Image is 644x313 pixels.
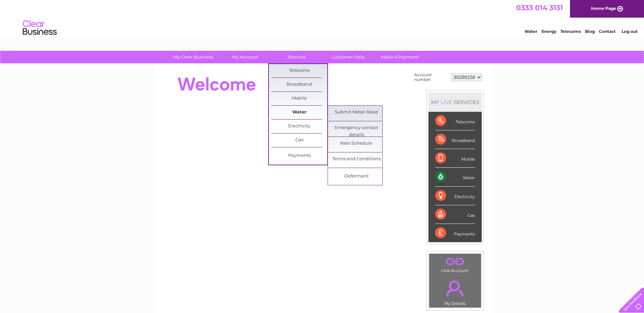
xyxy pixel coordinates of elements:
td: Account number [412,71,449,84]
a: Make A Payment [372,51,428,63]
a: . [431,276,479,300]
div: Payments [435,224,475,242]
a: Blog [585,29,595,34]
a: Deferment [328,170,384,183]
a: 0333 014 3131 [516,3,563,12]
div: Broadband [435,130,475,149]
div: LIVE [439,99,454,105]
td: My Details [429,275,481,308]
a: Terms and Conditions [328,152,384,166]
a: Water [271,106,327,119]
a: Payments [271,149,327,163]
a: Telecoms [271,64,327,78]
a: Electricity [271,120,327,133]
div: Gas [435,205,475,224]
a: Energy [541,29,556,34]
a: . [431,255,479,267]
a: My Clear Business [165,51,221,63]
a: Water [525,29,537,34]
img: logo.png [22,18,57,38]
a: Contact [599,29,615,34]
div: MY SERVICES [428,92,482,112]
a: Services [269,51,325,63]
a: Gas [271,133,327,147]
div: Telecoms [435,112,475,130]
div: Clear Business is a trading name of Verastar Limited (registered in [GEOGRAPHIC_DATA] No. 3667643... [162,4,483,33]
div: Electricity [435,187,475,205]
a: Emergency contact details [328,121,384,135]
a: My Account [217,51,273,63]
td: Link Account [429,253,481,275]
div: Water [435,168,475,186]
a: Broadband [271,78,327,91]
a: Submit Meter Read [328,106,384,119]
a: Customer Help [320,51,376,63]
a: Log out [622,29,638,34]
a: Mobile [271,92,327,105]
div: Mobile [435,149,475,168]
a: Rate Schedule [328,137,384,150]
a: Telecoms [560,29,581,34]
